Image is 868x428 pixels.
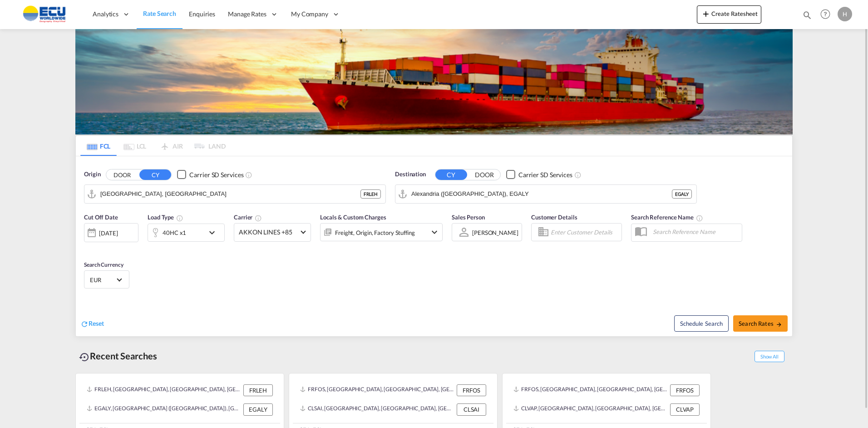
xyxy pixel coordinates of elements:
div: Help [818,6,838,23]
div: EGALY [243,403,273,415]
span: Search Currency [84,261,123,268]
span: AKKON LINES +85 [239,228,298,237]
div: Freight Origin Factory Stuffingicon-chevron-down [320,223,443,241]
span: Reset [89,319,104,327]
button: DOOR [469,169,500,180]
div: H [838,7,852,21]
span: Sales Person [452,214,485,221]
div: Origin DOOR CY Checkbox No InkUnchecked: Search for CY (Container Yard) services for all selected... [76,156,792,336]
md-icon: icon-refresh [80,320,89,328]
button: CY [139,169,171,180]
div: FRFOS [457,384,486,396]
div: CLVAP, Valparaiso, Chile, South America, Americas [513,403,668,415]
button: DOOR [106,169,138,180]
div: 40HC x1icon-chevron-down [148,224,225,242]
span: Enquiries [189,10,215,18]
div: Carrier SD Services [518,170,572,179]
md-datepicker: Select [84,241,91,254]
div: Recent Searches [75,346,161,366]
img: 6cccb1402a9411edb762cf9624ab9cda.png [14,4,75,25]
div: FRLEH [243,384,273,396]
md-icon: icon-chevron-down [429,227,440,238]
md-icon: icon-plus 400-fg [700,8,711,19]
md-tab-item: FCL [80,136,117,156]
md-icon: icon-backup-restore [79,352,90,363]
div: FRFOS, Fos-sur-Mer, France, Western Europe, Europe [300,384,454,396]
div: FRFOS [670,384,700,396]
input: Enter Customer Details [551,225,619,239]
input: Search by Port [411,187,672,201]
button: icon-plus 400-fgCreate Ratesheet [697,5,761,24]
md-pagination-wrapper: Use the left and right arrow keys to navigate between tabs [80,136,226,156]
div: CLVAP [670,403,700,415]
md-input-container: Le Havre, FRLEH [84,185,385,203]
button: CY [435,169,467,180]
input: Search Reference Name [648,225,742,239]
md-select: Sales Person: Hippolyte Sainton [471,226,519,239]
div: CLSAI, San Antonio, Chile, South America, Americas [300,403,454,415]
span: Help [818,6,833,22]
div: icon-magnify [802,10,812,24]
div: EGALY, Alexandria (El Iskandariya), Egypt, Northern Africa, Africa [87,403,241,415]
span: Rate Search [143,10,176,17]
div: [PERSON_NAME] [472,229,518,236]
div: icon-refreshReset [80,319,104,329]
md-icon: Your search will be saved by the below given name [696,214,703,222]
md-icon: Unchecked: Search for CY (Container Yard) services for all selected carriers.Checked : Search for... [245,171,252,179]
div: CLSAI [457,403,486,415]
md-icon: icon-information-outline [176,214,183,222]
div: Freight Origin Factory Stuffing [335,226,415,239]
md-input-container: Alexandria (El Iskandariya), EGALY [395,185,696,203]
span: Destination [395,170,426,179]
div: [DATE] [99,229,118,237]
md-icon: Unchecked: Search for CY (Container Yard) services for all selected carriers.Checked : Search for... [574,171,582,179]
span: My Company [291,10,328,19]
div: [DATE] [84,223,138,242]
button: Search Ratesicon-arrow-right [733,315,788,332]
span: Carrier [234,214,262,221]
md-checkbox: Checkbox No Ink [177,170,243,179]
md-icon: icon-magnify [802,10,812,20]
md-checkbox: Checkbox No Ink [506,170,572,179]
md-icon: icon-arrow-right [776,321,782,328]
img: LCL+%26+FCL+BACKGROUND.png [75,29,793,134]
md-icon: icon-chevron-down [207,227,222,238]
span: Analytics [93,10,118,19]
span: Search Reference Name [631,214,703,221]
span: Cut Off Date [84,214,118,221]
div: FRLEH [360,189,381,199]
span: Show All [755,351,784,362]
span: Search Rates [739,320,782,327]
div: 40HC x1 [163,226,186,239]
span: Origin [84,170,100,179]
md-select: Select Currency: € EUREuro [89,273,124,286]
span: Load Type [148,214,183,221]
button: Note: By default Schedule search will only considerorigin ports, destination ports and cut off da... [674,315,729,332]
span: Customer Details [531,214,577,221]
md-icon: The selected Trucker/Carrierwill be displayed in the rate results If the rates are from another f... [255,214,262,222]
span: Locals & Custom Charges [320,214,386,221]
div: EGALY [672,189,692,199]
div: Carrier SD Services [189,170,243,179]
div: FRFOS, Fos-sur-Mer, France, Western Europe, Europe [513,384,668,396]
input: Search by Port [100,187,360,201]
div: FRLEH, Le Havre, France, Western Europe, Europe [87,384,241,396]
span: EUR [90,276,115,284]
span: Manage Rates [228,10,266,19]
